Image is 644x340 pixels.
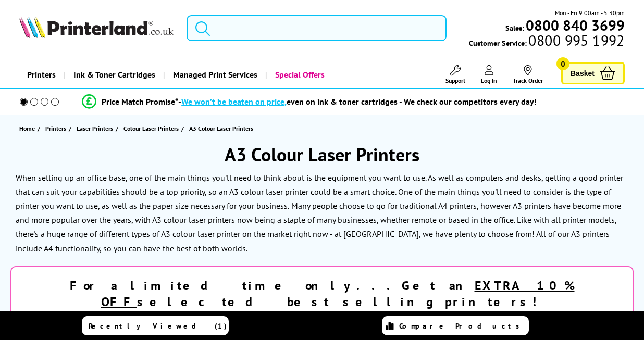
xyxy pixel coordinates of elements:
a: Managed Print Services [163,61,265,88]
span: Price Match Promise* [102,96,178,107]
b: 0800 840 3699 [526,16,625,35]
span: 0800 995 1992 [527,35,624,45]
a: Colour Laser Printers [123,123,181,134]
a: Printers [45,123,69,134]
a: Special Offers [265,61,332,88]
div: - even on ink & toner cartridges - We check our competitors every day! [178,96,537,107]
a: Printers [19,61,64,88]
a: Home [19,123,38,134]
span: Compare Products [399,321,525,331]
span: Mon - Fri 9:00am - 5:30pm [555,8,625,18]
a: Basket 0 [561,62,625,84]
span: 0 [556,57,569,70]
h1: A3 Colour Laser Printers [10,142,634,167]
span: Printers [45,123,66,134]
a: Support [445,65,465,84]
span: Sales: [505,23,524,33]
a: Laser Printers [77,123,116,134]
a: 0800 840 3699 [524,20,625,30]
span: Ink & Toner Cartridges [73,61,155,88]
strong: For a limited time only...Get an selected best selling printers! [70,278,575,310]
span: Customer Service: [469,35,624,48]
a: Recently Viewed (1) [82,316,229,335]
p: When setting up an office base, one of the main things you'll need to think about is the equipmen... [16,172,623,211]
span: Laser Printers [77,123,113,134]
a: Printerland Logo [19,16,174,40]
span: Recently Viewed (1) [89,321,227,331]
span: Basket [571,66,595,80]
a: Log In [481,65,497,84]
a: Track Order [513,65,543,84]
span: Support [445,77,465,84]
a: Ink & Toner Cartridges [64,61,163,88]
p: Many people choose to go for traditional A4 printers, however A3 printers have become more and mo... [16,200,621,254]
span: Log In [481,77,497,84]
u: EXTRA 10% OFF [101,278,575,310]
span: Colour Laser Printers [123,123,179,134]
span: A3 Colour Laser Printers [189,124,253,132]
li: modal_Promise [5,93,613,111]
img: Printerland Logo [19,16,174,38]
a: Compare Products [382,316,529,335]
span: We won’t be beaten on price, [181,96,287,107]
